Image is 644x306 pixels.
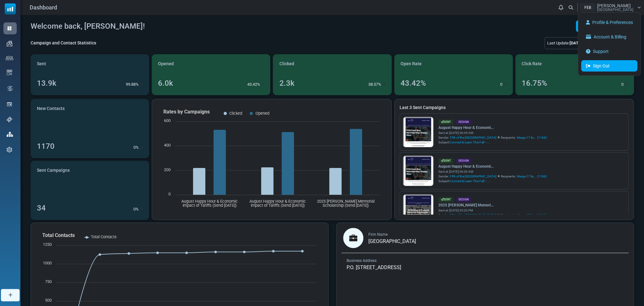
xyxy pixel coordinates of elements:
div: 1170 [37,141,55,152]
a: Register Now [98,277,125,282]
a: August Happy Hour & Economi... [438,164,547,169]
p: 0 [133,206,136,212]
div: Last Update: [544,37,590,49]
p: 👉 [21,277,196,283]
span: FPA of the [GEOGRAPHIC_DATA] [450,174,496,179]
div: Design [456,197,471,202]
span: Open Rate [401,61,422,67]
img: campaigns-icon.png [7,41,12,46]
a: Merge 17 lis... (1166) [517,174,547,179]
a: 2025 [PERSON_NAME] Memori... [438,202,547,208]
p: Whether you're a NexGen member or a seasoned planner, this happy hour is for in our chapter. Come... [21,233,196,252]
span: Firm Name [368,232,388,237]
text: Total Contacts [91,234,117,239]
a: Merge 17 lis... (1166) [517,213,547,217]
a: Create Email Campaign [576,20,634,32]
p: [PERSON_NAME] was a passionate advocate for financial education and dedicated countless hours to ... [21,222,196,246]
div: Design [456,158,471,164]
span: Two Events. One Goal: Grow Your Network & Your Knowledge. [21,53,196,59]
div: Sent at: [DATE] 06:30 AM [438,169,547,174]
span: From casual connections to expert insights, [GEOGRAPHIC_DATA] has something for everyone this fal... [25,178,193,189]
strong: Special thanks to our sponsor: [76,277,141,282]
span: FPA of the [GEOGRAPHIC_DATA] [450,135,496,140]
p: 38.57% [368,81,381,88]
img: dashboard-icon-active.svg [7,26,12,31]
svg: Rates by Campaigns [157,104,386,215]
img: settings-icon.svg [7,147,12,153]
img: landing_pages.svg [7,101,12,107]
span: [GEOGRAPHIC_DATA] [368,238,416,244]
text: 1000 [43,261,52,265]
span: Business Address [347,258,377,263]
p: 👉 [21,264,196,270]
p: The Financial Planning Association of the East Bay is honored to announce the 2025 [PERSON_NAME] ... [21,197,196,216]
p: 99.88% [126,81,139,88]
strong: [PERSON_NAME] [71,295,108,300]
p: Two $1,000 awards [34,269,196,275]
div: Sender: Recipients: [438,213,547,217]
p: This is a , but registration is required. [21,252,196,258]
p: Selection based on academic merit, financial need, and commitment to the profession [34,282,196,294]
div: Subject: [438,179,547,183]
img: mailsoftly_icon_blue_white.svg [5,3,16,14]
img: workflow.svg [7,85,14,92]
div: Campaign and Contact Statistics [31,40,96,46]
img: support-icon.svg [7,117,12,122]
a: Merge 17 lis... (1166) [517,135,547,140]
strong: FPA East Bay Membership Happy Hour [68,209,149,214]
img: FPA East Bay Membership Happy Hour at Chicken Pie Shop [14,69,203,176]
strong: [PERSON_NAME] [71,283,108,288]
div: Sender: Recipients: [438,174,547,179]
a: Support [581,46,637,57]
div: Design [456,119,471,125]
a: Last 3 Sent Campaigns [400,104,629,111]
p: August is wrapping up, and we’ve got two high-impact events lined up for our FPA East Bay communi... [21,178,196,196]
p: Whether you're new to FPA or a long-time member, join us for good conversation, great people, and... [21,233,196,245]
a: August Happy Hour & Economi... [438,125,547,130]
a: [PERSON_NAME][EMAIL_ADDRESS][PERSON_NAME][PERSON_NAME][DOMAIN_NAME] [55,283,184,294]
span: Connect & Learn This Fall –... [449,141,490,144]
p: ✅ Free to attend ✅ Open to members and guests ✅ 1 complimentary drink ticket for FPA Members [21,252,196,270]
p: Open to CFP® individuals and FPA Residency participants [34,275,196,282]
span: Two Events You Don’t Want to Miss – One Starts [DATE]! [30,53,188,59]
div: 13.9k [37,78,56,89]
span: Opened [158,61,174,67]
div: 16.75% [522,78,547,89]
span: Connect & Learn This Fall –... [449,179,490,183]
strong: 📅 [DATE] | 🕓 4:00 PM – 6:00 PM [74,221,143,226]
span: Sent Campaigns [37,167,70,174]
div: 6.0k [158,78,173,89]
span: FPA of the [GEOGRAPHIC_DATA] [450,213,496,217]
text: 1250 [43,242,52,247]
text: Opened [255,111,269,116]
img: Applications Now Open: 2025 Chad V. Perbeck Memorial Scholarship [14,76,203,182]
span: P.O. [STREET_ADDRESS] [347,264,401,270]
strong: Raise a Glass at Our August Happy Hour 🍺 [63,197,155,202]
div: % [133,206,143,212]
em: everyone [29,240,47,245]
text: Clicked [229,111,242,116]
div: Sent at: [DATE] 03:23 PM [438,208,547,213]
text: August Happy Hour & Economic Impact of Tariffs (Send [DATE]) [249,199,306,208]
div: Sent [438,158,454,164]
text: 750 [45,279,52,284]
text: 2025 [PERSON_NAME] Memorial Scholarship (Send [DATE]) [317,199,375,208]
a: Register Now [98,264,125,269]
p: 📍 Chicken Pie Shop, [GEOGRAPHIC_DATA] 📅 [DATE] | 🕓 4:00 PM – 6:00 PM [21,202,196,227]
a: Profile & Preferences [581,17,637,28]
p: 0 [500,81,502,88]
text: Rates by Campaigns [163,109,210,115]
img: contacts-icon.svg [6,56,13,60]
text: 0 [168,192,171,196]
text: 200 [164,167,171,172]
span: Applications Now Open: 2025 [PERSON_NAME] Memorial Scholarship [28,53,190,66]
strong: Scholarship Details [21,258,69,263]
strong: Special thanks to our sponsor: [76,289,141,294]
p: Dear {(first_name)}, [21,185,196,191]
span: New Contacts [37,105,65,112]
div: Sent at: [DATE] 06:45 AM [438,130,547,135]
p: [PERSON_NAME], | [21,277,196,295]
p: 0 [133,144,136,151]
